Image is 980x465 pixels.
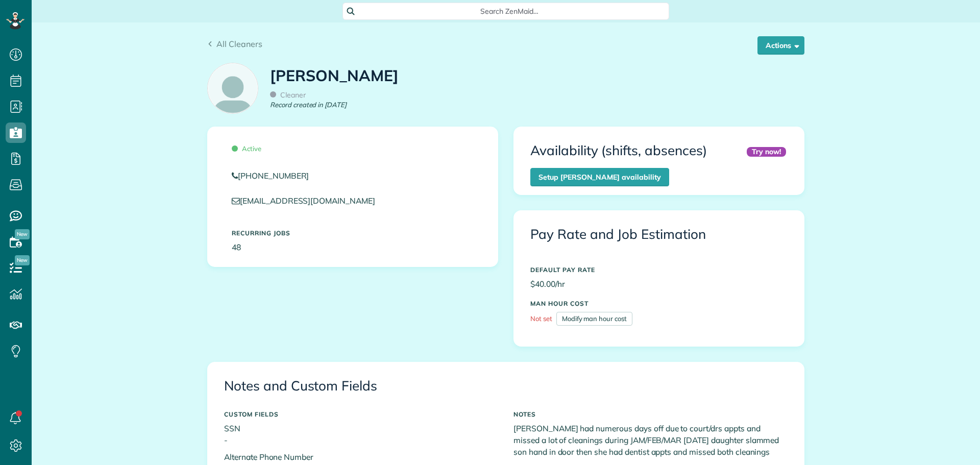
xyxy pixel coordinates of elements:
h5: CUSTOM FIELDS [224,411,498,418]
div: Try now! [747,147,786,157]
h3: Pay Rate and Job Estimation [530,227,788,242]
em: Record created in [DATE] [270,100,347,110]
span: Not set [530,314,552,323]
p: $40.00/hr [530,278,788,290]
p: SSN - [224,423,498,446]
h5: MAN HOUR COST [530,300,788,307]
a: Modify man hour cost [556,312,632,326]
a: [PHONE_NUMBER] [232,170,474,182]
a: [EMAIL_ADDRESS][DOMAIN_NAME] [232,195,385,206]
span: Active [232,144,261,153]
p: 48 [232,241,474,253]
h3: Availability (shifts, absences) [530,143,707,158]
button: Actions [757,36,804,55]
h1: [PERSON_NAME] [270,67,399,84]
img: employee_icon-c2f8239691d896a72cdd9dc41cfb7b06f9d69bdd837a2ad469be8ff06ab05b5f.png [208,63,258,113]
span: All Cleaners [216,39,262,49]
h5: NOTES [513,411,788,418]
span: Cleaner [270,90,306,100]
a: All Cleaners [207,38,262,50]
h3: Notes and Custom Fields [224,379,788,394]
span: New [15,229,30,239]
h5: DEFAULT PAY RATE [530,266,788,273]
a: Setup [PERSON_NAME] availability [530,168,669,186]
span: New [15,255,30,265]
p: [PERSON_NAME] had numerous days off due to court/drs appts and missed a lot of cleanings during J... [513,423,788,458]
h5: Recurring Jobs [232,230,474,236]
